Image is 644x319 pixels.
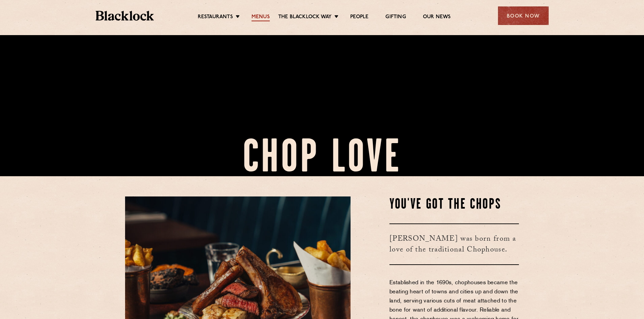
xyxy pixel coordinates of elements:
a: Gifting [385,14,406,21]
a: Menus [252,14,270,21]
a: Our News [423,14,451,21]
h3: [PERSON_NAME] was born from a love of the traditional Chophouse. [389,223,519,265]
h2: You've Got The Chops [389,196,519,213]
a: People [350,14,368,21]
a: The Blacklock Way [278,14,332,21]
a: Restaurants [198,14,233,21]
div: Book Now [498,6,549,25]
img: BL_Textured_Logo-footer-cropped.svg [96,11,154,21]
